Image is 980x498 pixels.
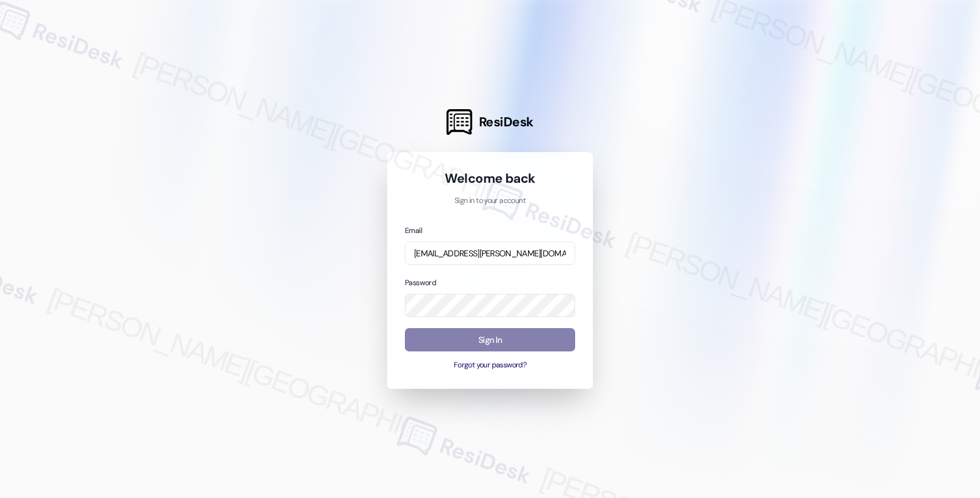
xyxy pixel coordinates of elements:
p: Sign in to your account [405,196,575,207]
label: Password [405,278,436,288]
span: ResiDesk [479,113,533,131]
img: ResiDesk Logo [447,109,472,135]
button: Forgot your password? [405,360,575,371]
button: Sign In [405,328,575,352]
input: name@example.com [405,242,575,266]
label: Email [405,226,422,236]
h1: Welcome back [405,170,575,187]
